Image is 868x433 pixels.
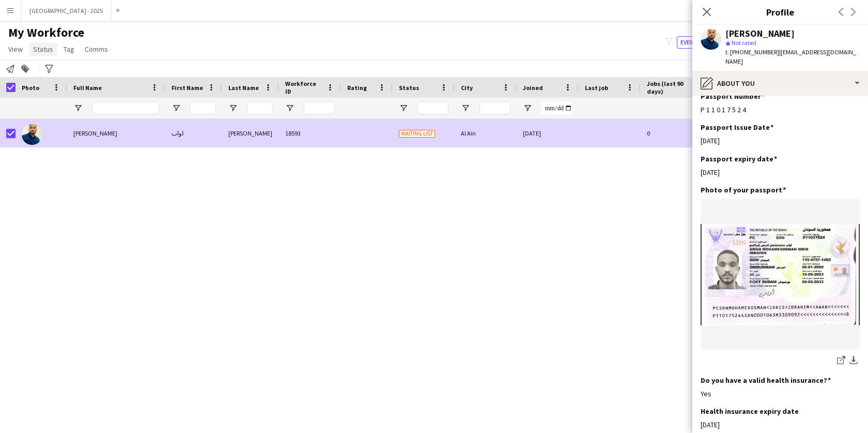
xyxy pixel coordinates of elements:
span: Waiting list [399,130,435,138]
app-action-btn: Advanced filters [43,63,55,75]
div: [DATE] [701,136,860,145]
button: [GEOGRAPHIC_DATA] - 2025 [21,1,112,21]
span: t. [PHONE_NUMBER] [725,48,779,56]
span: Tag [64,44,74,54]
a: View [4,42,27,56]
input: Workforce ID Filter Input [304,102,335,114]
div: [DATE] [701,420,860,429]
span: Rating [347,84,367,92]
span: Status [33,44,53,54]
div: اواب [165,119,222,147]
span: Photo [22,84,39,92]
div: About you [692,71,868,96]
div: 0 [641,119,708,147]
div: [DATE] [701,168,860,177]
input: Last Name Filter Input [247,102,273,114]
app-action-btn: Add to tag [19,63,32,75]
button: Open Filter Menu [73,103,83,113]
button: Open Filter Menu [172,103,181,113]
span: Last Name [228,84,259,92]
span: Full Name [73,84,102,92]
app-action-btn: Notify workforce [4,63,17,75]
h3: Passport expiry date [701,154,777,163]
h3: Photo of your passport [701,185,786,195]
div: [PERSON_NAME] [725,29,795,38]
span: Not rated [732,39,756,47]
div: 18593 [279,119,341,147]
input: Status Filter Input [417,102,448,114]
button: Open Filter Menu [461,103,470,113]
input: First Name Filter Input [190,102,216,114]
div: Al Ain [455,119,517,147]
span: View [8,44,23,54]
div: [PERSON_NAME] [222,119,279,147]
button: Everyone12,572 [677,36,732,49]
span: Comms [85,44,108,54]
span: My Workforce [8,25,84,40]
img: اواب محمدعثمان [22,124,42,145]
a: Status [29,42,57,56]
h3: Passport Issue Date [701,123,773,132]
span: City [461,84,473,92]
h3: Health insurance expiry date [701,407,799,416]
span: | [EMAIL_ADDRESS][DOMAIN_NAME] [725,48,856,65]
div: P 1 1 0 1 7 5 2 4 [701,105,860,114]
input: City Filter Input [479,102,510,114]
button: Open Filter Menu [285,103,295,113]
input: Full Name Filter Input [92,102,159,114]
button: Open Filter Menu [228,103,238,113]
span: Joined [523,84,543,92]
a: Comms [81,42,112,56]
input: Joined Filter Input [541,102,572,114]
button: Open Filter Menu [523,103,532,113]
div: Yes [701,389,860,398]
img: IMG_1060.jpeg [701,224,860,325]
span: Last job [585,84,608,92]
span: [PERSON_NAME] [73,129,117,137]
h3: Profile [692,5,868,19]
button: Open Filter Menu [399,103,408,113]
span: Workforce ID [285,80,322,95]
span: First Name [172,84,203,92]
span: Status [399,84,419,92]
div: [DATE] [517,119,579,147]
h3: Do you have a valid health insurance? [701,376,831,385]
span: Jobs (last 90 days) [647,80,689,95]
a: Tag [59,42,79,56]
h3: Passport Number [701,92,765,101]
